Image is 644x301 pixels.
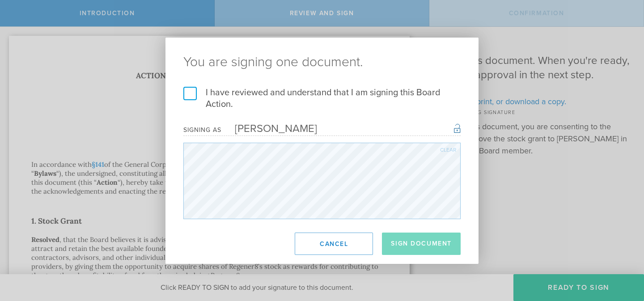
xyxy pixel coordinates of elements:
[183,126,221,134] div: Signing as
[382,233,461,255] button: Sign Document
[295,233,373,255] button: Cancel
[183,87,461,110] label: I have reviewed and understand that I am signing this Board Action.
[183,55,461,69] ng-pluralize: You are signing one document.
[221,122,317,135] div: [PERSON_NAME]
